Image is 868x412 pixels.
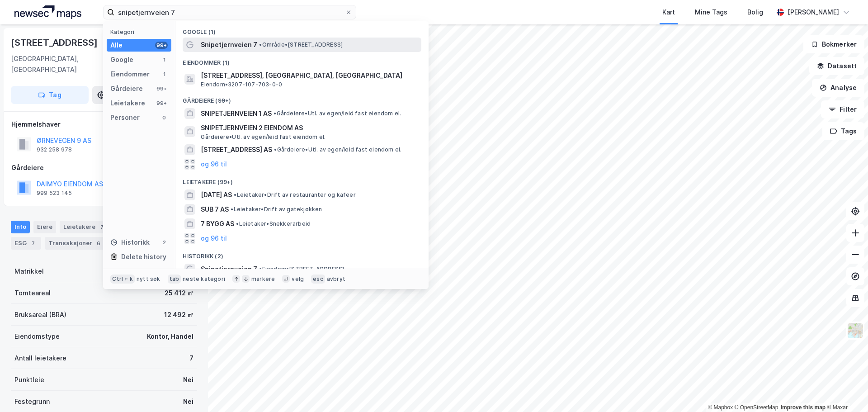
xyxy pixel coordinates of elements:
button: Datasett [809,57,864,75]
span: Eiendom • [STREET_ADDRESS] [259,265,344,273]
div: [STREET_ADDRESS] [11,35,99,50]
div: Antall leietakere [14,353,66,364]
span: [STREET_ADDRESS] AS [201,144,272,155]
button: og 96 til [201,159,227,170]
div: Eiendommer (1) [175,52,429,68]
div: Bruksareal (BRA) [14,309,66,320]
div: Leietakere (99+) [175,171,429,188]
span: Område • [STREET_ADDRESS] [259,41,343,48]
div: Nei [183,396,193,407]
span: Gårdeiere • Utl. av egen/leid fast eiendom el. [201,133,325,141]
a: OpenStreetMap [735,404,778,411]
div: 2 [160,239,168,246]
span: SNIPETJERNVEIEN 2 EIENDOM AS [201,123,418,133]
button: Analyse [812,79,864,97]
div: Punktleie [14,374,44,385]
div: Leietakere [60,221,110,233]
div: Kontrollprogram for chat [823,369,868,412]
div: neste kategori [183,275,225,283]
img: Z [847,322,864,339]
div: ESG [11,237,41,250]
div: 999 523 145 [37,189,72,197]
div: tab [168,275,181,284]
span: Leietaker • Drift av gatekjøkken [231,206,322,213]
span: SNIPETJERNVEIEN 1 AS [201,108,272,119]
button: Tag [11,86,89,104]
div: markere [251,275,275,283]
div: Hjemmelshaver [11,119,197,130]
div: Gårdeiere [110,83,143,94]
span: [STREET_ADDRESS], [GEOGRAPHIC_DATA], [GEOGRAPHIC_DATA] [201,70,418,81]
input: Søk på adresse, matrikkel, gårdeiere, leietakere eller personer [114,5,345,19]
div: 7 [28,239,38,248]
div: Festegrunn [14,396,50,407]
span: • [236,220,239,227]
div: Google [110,54,133,65]
a: Mapbox [708,404,733,411]
div: Kart [662,7,675,18]
span: Snipetjernveien 7 [201,39,257,50]
div: avbryt [327,275,345,283]
div: Eiere [33,221,56,233]
span: Gårdeiere • Utl. av egen/leid fast eiendom el. [274,110,401,117]
div: 1 [160,71,168,78]
span: Leietaker • Snekkerarbeid [236,220,311,227]
div: Mine Tags [695,7,727,18]
div: Eiendommer [110,69,150,80]
span: • [231,206,233,213]
div: Tomteareal [14,288,51,298]
button: Filter [821,100,864,118]
div: Transaksjoner [45,237,107,250]
div: 1 [160,56,168,63]
button: Bokmerker [803,35,864,53]
div: Gårdeiere (99+) [175,90,429,106]
span: Leietaker • Drift av restauranter og kafeer [234,191,355,199]
div: Historikk [110,237,150,248]
span: • [259,265,262,272]
div: Alle [110,40,123,51]
div: Delete history [121,251,166,262]
div: Kategori [110,28,171,35]
div: 932 258 978 [37,146,72,153]
button: Tags [822,122,864,140]
iframe: Chat Widget [823,369,868,412]
a: Improve this map [781,404,826,411]
div: Leietakere [110,98,145,109]
div: Bolig [747,7,763,18]
div: Eiendomstype [14,331,60,342]
div: velg [292,275,304,283]
div: Matrikkel [14,266,44,277]
div: Nei [183,374,193,385]
div: 7 [189,353,193,364]
div: nytt søk [137,275,160,283]
span: SUB 7 AS [201,204,229,215]
div: 99+ [155,42,168,49]
div: Gårdeiere [11,162,197,173]
span: [DATE] AS [201,189,232,200]
div: 99+ [155,85,168,92]
div: [GEOGRAPHIC_DATA], [GEOGRAPHIC_DATA] [11,53,120,75]
button: og 96 til [201,233,227,244]
span: Eiendom • 3207-107-703-0-0 [201,81,282,88]
div: 12 492 ㎡ [164,309,193,320]
div: [PERSON_NAME] [788,7,839,18]
div: Ctrl + k [110,275,135,284]
div: Personer [110,112,140,123]
div: Google (1) [175,21,429,38]
span: • [234,191,236,198]
span: 7 BYGG AS [201,218,234,229]
span: • [259,41,262,48]
span: • [274,110,276,117]
span: • [274,146,277,153]
div: esc [311,275,325,284]
div: Info [11,221,30,233]
div: 25 412 ㎡ [165,288,193,298]
div: 0 [160,114,168,121]
div: 6 [94,239,103,248]
div: 99+ [155,99,168,107]
span: Gårdeiere • Utl. av egen/leid fast eiendom el. [274,146,401,153]
img: logo.a4113a55bc3d86da70a041830d287a7e.svg [14,5,81,19]
div: Historikk (2) [175,246,429,262]
div: 7 [97,223,106,232]
div: Kontor, Handel [147,331,193,342]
